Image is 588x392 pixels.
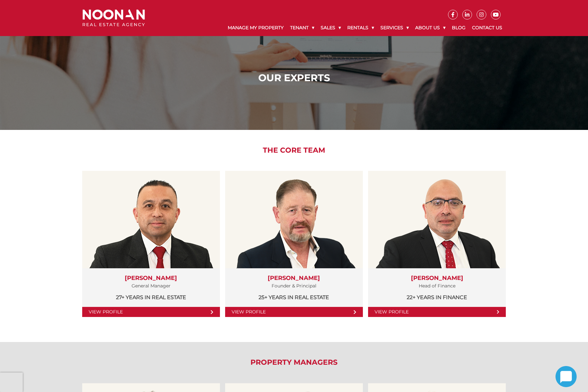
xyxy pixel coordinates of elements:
[78,358,511,367] h2: Property Managers
[375,275,499,282] h3: [PERSON_NAME]
[78,146,511,155] h2: The Core Team
[89,293,213,301] p: 27+ years in Real Estate
[232,282,356,290] p: Founder & Principal
[84,72,504,84] h1: Our Experts
[232,293,356,301] p: 25+ years in Real Estate
[449,19,469,36] a: Blog
[377,19,412,36] a: Services
[89,282,213,290] p: General Manager
[375,282,499,290] p: Head of Finance
[89,275,213,282] h3: [PERSON_NAME]
[344,19,377,36] a: Rentals
[224,19,287,36] a: Manage My Property
[82,307,220,317] a: View Profile
[317,19,344,36] a: Sales
[225,307,363,317] a: View Profile
[83,9,145,27] img: Noonan Real Estate Agency
[412,19,449,36] a: About Us
[287,19,317,36] a: Tenant
[375,293,499,301] p: 22+ years in Finance
[368,307,506,317] a: View Profile
[469,19,505,36] a: Contact Us
[232,275,356,282] h3: [PERSON_NAME]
